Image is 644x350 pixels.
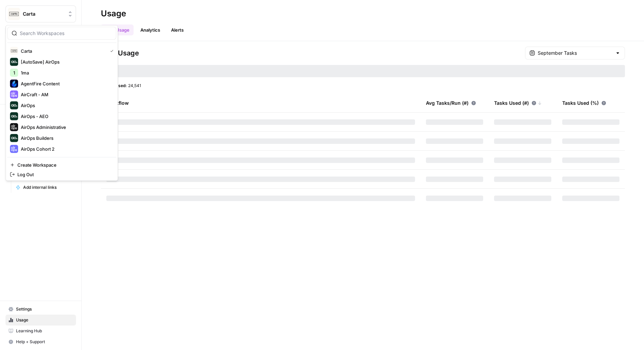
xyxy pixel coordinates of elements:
[21,113,111,120] span: AirOps - AEO
[5,5,76,22] button: Workspace: Carta
[17,162,111,168] span: Create Workspace
[13,182,76,193] a: Add internal links
[5,326,76,336] a: Learning Hub
[16,339,73,345] span: Help + Support
[494,94,542,112] div: Tasks Used (#)
[21,48,105,54] span: Carta
[16,328,73,334] span: Learning Hub
[21,80,111,87] span: AgentFire Content
[10,145,18,153] img: AirOps Cohort 2 Logo
[5,304,76,315] a: Settings
[7,170,116,179] a: Log Out
[21,124,111,131] span: AirOps Administrative
[10,123,18,131] img: AirOps Administrative Logo
[10,80,18,88] img: AgentFire Content Logo
[5,315,76,326] a: Usage
[21,102,111,109] span: AirOps
[20,30,112,37] input: Search Workspaces
[426,94,476,112] div: Avg Tasks/Run (#)
[5,336,76,347] button: Help + Support
[101,24,134,35] a: Task Usage
[101,48,139,58] span: Task Usage
[21,146,111,152] span: AirOps Cohort 2
[16,306,73,312] span: Settings
[17,171,111,178] span: Log Out
[106,94,415,112] div: Workflow
[101,8,126,19] div: Usage
[167,24,188,35] a: Alerts
[10,47,18,55] img: Carta Logo
[10,101,18,110] img: AirOps Logo
[10,134,18,142] img: AirOps Builders Logo
[128,83,141,88] span: 24,541
[21,59,111,65] span: [AutoSave] AirOps
[13,69,15,76] span: 1
[7,160,116,170] a: Create Workspace
[10,58,18,66] img: [AutoSave] AirOps Logo
[21,91,111,98] span: AirCraft - AM
[23,11,64,17] span: Carta
[21,69,111,76] span: 1ma
[10,90,18,99] img: AirCraft - AM Logo
[10,112,18,120] img: AirOps - AEO Logo
[562,94,606,112] div: Tasks Used (%)
[136,24,164,35] a: Analytics
[538,50,612,56] input: September Tasks
[8,8,20,20] img: Carta Logo
[16,317,73,323] span: Usage
[5,25,118,181] div: Workspace: Carta
[21,135,111,141] span: AirOps Builders
[23,184,73,190] span: Add internal links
